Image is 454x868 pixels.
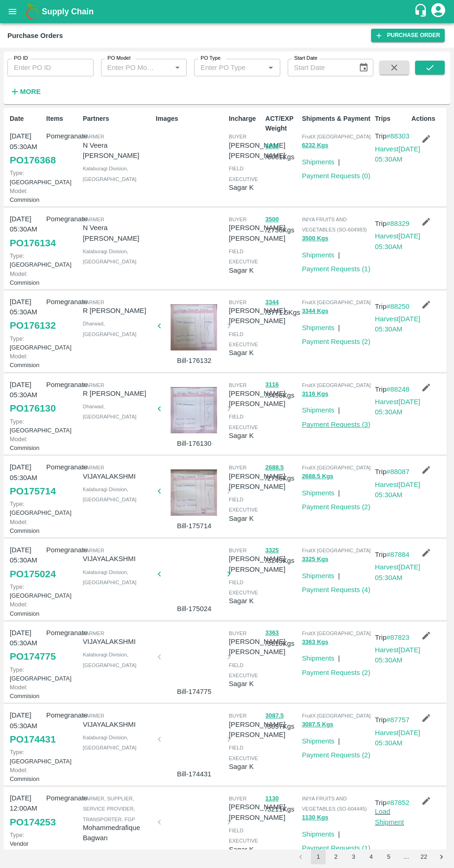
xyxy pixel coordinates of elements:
div: | [334,246,340,260]
a: PO176368 [10,152,56,169]
span: Kalaburagi Division , [GEOGRAPHIC_DATA] [83,487,137,502]
a: #88087 [386,468,410,475]
p: Mohammedrafique Bagwan [83,823,152,843]
p: Trips [375,114,408,124]
span: field executive [229,331,258,347]
a: Harvest[DATE] 05:30AM [375,398,420,416]
p: Actions [411,114,444,124]
a: #88329 [386,220,410,227]
span: FruitX [GEOGRAPHIC_DATA] [302,300,371,305]
span: buyer [229,217,246,222]
a: Payment Requests (2) [302,669,371,676]
div: … [399,853,414,862]
p: Pomegranate [46,710,79,720]
span: FruitX [GEOGRAPHIC_DATA] [302,548,371,553]
a: Shipments [302,324,334,331]
p: Trip [375,219,420,229]
p: Sagar K [229,679,262,689]
button: More [7,84,43,100]
p: [DATE] 05:30AM [10,462,43,483]
p: [GEOGRAPHIC_DATA] [10,417,43,435]
p: Bill-174775 [163,687,225,697]
span: Model: [10,518,27,525]
p: [GEOGRAPHIC_DATA] [10,665,43,683]
span: Kalaburagi Division , [GEOGRAPHIC_DATA] [83,249,137,264]
a: PO175714 [10,483,56,500]
span: Kalaburagi Division , [GEOGRAPHIC_DATA] [83,652,137,668]
a: PO174431 [10,731,56,748]
a: Shipments [302,158,334,166]
button: Open [171,62,183,74]
p: Sagar K [229,431,262,441]
p: Images [156,114,225,124]
button: 3325 [265,545,279,556]
p: [GEOGRAPHIC_DATA] [10,500,43,517]
span: Farmer [83,548,104,553]
a: Harvest[DATE] 05:30AM [375,646,420,664]
span: field executive [229,828,258,843]
span: buyer [229,796,246,801]
p: [PERSON_NAME] [PERSON_NAME] [229,637,285,657]
span: Farmer [83,465,104,470]
a: Shipments [302,572,334,580]
p: Bill-175714 [163,521,225,531]
img: logo [23,2,42,21]
p: / 3097 Kgs [265,710,298,731]
p: Incharge [229,114,262,124]
span: Type: [10,749,24,756]
a: PO174775 [10,648,56,665]
span: Type: [10,583,24,590]
span: Model: [10,684,27,691]
p: Date [10,114,43,124]
p: ACT/EXP Weight [265,114,298,133]
p: [PERSON_NAME] [PERSON_NAME] [229,140,285,161]
button: 3087.5 [265,711,284,721]
a: Harvest[DATE] 05:30AM [375,481,420,499]
p: [DATE] 05:30AM [10,628,43,649]
p: Sagar K [229,762,262,772]
a: PO175024 [10,566,56,582]
button: Choose date [355,59,372,76]
div: | [334,484,340,498]
span: Farmer [83,382,104,388]
p: / 2736 Kgs [265,462,298,483]
strong: More [20,88,41,95]
span: Model: [10,436,27,443]
input: Enter PO Type [197,62,250,74]
span: Model: [10,601,27,608]
span: FruitX [GEOGRAPHIC_DATA] [302,134,371,139]
div: | [334,825,340,839]
button: 3116 Kgs [302,389,328,400]
p: Commision [10,766,43,783]
span: Type: [10,418,24,425]
span: Type: [10,500,24,507]
button: Go to page 2 [328,849,343,864]
p: Trip [375,467,420,477]
div: | [334,649,340,663]
p: Commision [10,518,43,535]
p: / 3610 Kgs [265,628,298,649]
button: Go to page 4 [364,849,378,864]
p: VIJAYALAKSHMI [83,554,152,564]
p: Commision [10,683,43,700]
a: Shipments [302,251,334,259]
a: PO176134 [10,235,56,251]
button: 1130 Kgs [302,812,328,823]
span: buyer [229,134,246,139]
p: [GEOGRAPHIC_DATA] [10,748,43,765]
span: FruitX [GEOGRAPHIC_DATA] [302,713,371,718]
a: Harvest[DATE] 05:30AM [375,729,420,747]
p: [PERSON_NAME] [PERSON_NAME] [229,471,285,492]
a: #87852 [386,799,410,806]
button: Go to page 3 [346,849,361,864]
p: [GEOGRAPHIC_DATA] [10,334,43,352]
span: buyer [229,548,246,553]
span: FruitX [GEOGRAPHIC_DATA] [302,382,371,388]
p: Commision [10,352,43,369]
a: Payment Requests (4) [302,586,371,593]
span: buyer [229,631,246,636]
p: Bill-176132 [163,356,225,366]
button: Go to next page [434,849,449,864]
p: [DATE] 12:00AM [10,793,43,814]
a: PO174253 [10,814,56,831]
